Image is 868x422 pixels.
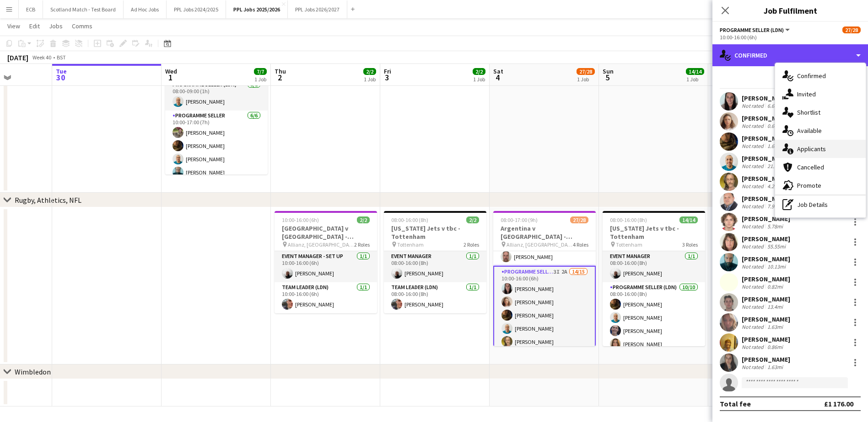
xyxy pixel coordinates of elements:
[766,223,785,230] div: 5.78mi
[363,68,376,75] span: 2/2
[742,114,790,122] div: [PERSON_NAME]
[766,163,787,169] div: 21.41mi
[720,26,791,33] button: Programme Seller (LDN)
[603,67,614,75] span: Sun
[275,211,377,313] app-job-card: 10:00-16:00 (6h)2/2[GEOGRAPHIC_DATA] v [GEOGRAPHIC_DATA] - Allianz, [GEOGRAPHIC_DATA] - Setup All...
[742,355,790,364] div: [PERSON_NAME]
[742,315,790,323] div: [PERSON_NAME]
[797,145,826,153] span: Applicants
[275,224,377,241] h3: [GEOGRAPHIC_DATA] v [GEOGRAPHIC_DATA] - Allianz, [GEOGRAPHIC_DATA] - Setup
[165,67,177,75] span: Wed
[226,0,288,18] button: PPL Jobs 2025/2026
[7,22,20,30] span: View
[712,44,868,66] div: Confirmed
[742,195,790,203] div: [PERSON_NAME]
[254,76,266,83] div: 1 Job
[45,20,66,32] a: Jobs
[273,72,286,83] span: 2
[397,241,424,248] span: Tottenham
[15,195,81,205] div: Rugby, Athletics, NFL
[766,303,785,310] div: 13.4mi
[473,76,485,83] div: 1 Job
[288,0,347,18] button: PPL Jobs 2026/2027
[720,34,861,41] div: 10:00-16:00 (6h)
[577,68,595,75] span: 27/28
[275,251,377,282] app-card-role: Event Manager - Set up1/110:00-16:00 (6h)[PERSON_NAME]
[43,0,124,18] button: Scotland Match - Test Board
[493,211,596,346] app-job-card: 08:00-17:00 (9h)27/28Argentina v [GEOGRAPHIC_DATA] - Allianz, [GEOGRAPHIC_DATA] - 15:10 KO Allian...
[797,163,824,171] span: Cancelled
[742,163,766,169] div: Not rated
[742,275,790,283] div: [PERSON_NAME]
[383,72,391,83] span: 3
[742,215,790,223] div: [PERSON_NAME]
[742,364,766,370] div: Not rated
[570,216,588,223] span: 27/28
[766,122,785,129] div: 0.67mi
[797,181,821,190] span: Promote
[492,72,503,83] span: 4
[842,26,861,33] span: 27/28
[364,76,376,83] div: 1 Job
[797,72,826,80] span: Confirmed
[742,94,790,102] div: [PERSON_NAME]
[742,343,766,350] div: Not rated
[493,67,503,75] span: Sat
[720,26,784,33] span: Programme Seller (LDN)
[610,216,647,223] span: 08:00-16:00 (8h)
[797,108,820,116] span: Shortlist
[384,67,391,75] span: Fri
[766,263,787,270] div: 10.13mi
[601,72,614,83] span: 5
[742,223,766,230] div: Not rated
[742,295,790,303] div: [PERSON_NAME]
[124,0,167,18] button: Ad Hoc Jobs
[797,90,816,98] span: Invited
[742,323,766,330] div: Not rated
[742,303,766,310] div: Not rated
[165,79,268,111] app-card-role: Programme Seller (LDN)1/108:00-09:00 (1h)[PERSON_NAME]
[464,241,479,248] span: 2 Roles
[507,241,573,248] span: Allianz, [GEOGRAPHIC_DATA]
[775,195,866,214] div: Job Details
[766,183,785,190] div: 4.26mi
[56,67,67,75] span: Tue
[742,134,790,142] div: [PERSON_NAME]
[282,216,319,223] span: 10:00-16:00 (6h)
[742,203,766,210] div: Not rated
[391,216,428,223] span: 08:00-16:00 (8h)
[766,364,785,370] div: 1.63mi
[466,216,479,223] span: 2/2
[603,251,705,282] app-card-role: Event Manager1/108:00-16:00 (8h)[PERSON_NAME]
[54,72,67,83] span: 30
[15,367,51,376] div: Wimbledon
[766,343,785,350] div: 0.86mi
[29,22,40,30] span: Edit
[682,241,698,248] span: 3 Roles
[493,224,596,241] h3: Argentina v [GEOGRAPHIC_DATA] - Allianz, [GEOGRAPHIC_DATA] - 15:10 KO
[824,399,853,408] div: £1 176.00
[742,335,790,343] div: [PERSON_NAME]
[742,122,766,129] div: Not rated
[742,154,790,163] div: [PERSON_NAME]
[275,67,286,75] span: Thu
[766,102,785,109] div: 6.62mi
[68,20,96,32] a: Comms
[254,68,267,75] span: 7/7
[742,102,766,109] div: Not rated
[766,323,785,330] div: 1.63mi
[766,203,785,210] div: 7.98mi
[742,255,790,263] div: [PERSON_NAME]
[165,111,268,208] app-card-role: Programme Seller6/610:00-17:00 (7h)[PERSON_NAME][PERSON_NAME][PERSON_NAME][PERSON_NAME]
[742,183,766,190] div: Not rated
[742,142,766,149] div: Not rated
[712,5,868,16] h3: Job Fulfilment
[384,211,486,313] div: 08:00-16:00 (8h)2/2[US_STATE] Jets v tbc - Tottenham Tottenham2 RolesEvent Manager1/108:00-16:00 ...
[603,224,705,241] h3: [US_STATE] Jets v tbc - Tottenham
[501,216,538,223] span: 08:00-17:00 (9h)
[766,283,785,290] div: 0.82mi
[19,0,43,18] button: ECB
[384,224,486,241] h3: [US_STATE] Jets v tbc - Tottenham
[288,241,354,248] span: Allianz, [GEOGRAPHIC_DATA]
